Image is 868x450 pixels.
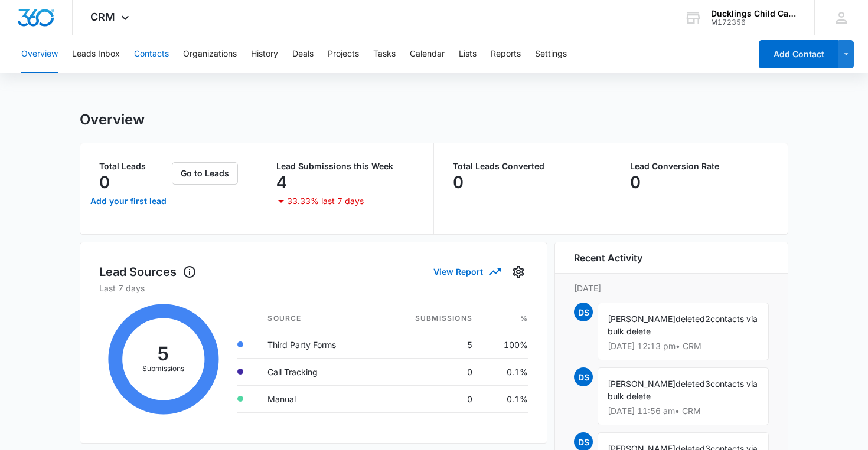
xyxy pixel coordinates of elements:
[72,35,120,73] button: Leads Inbox
[705,314,710,324] span: 2
[21,35,58,73] button: Overview
[711,9,797,18] div: account name
[378,358,482,385] td: 0
[99,263,197,281] h1: Lead Sources
[453,162,592,170] p: Total Leads Converted
[172,162,238,185] button: Go to Leads
[676,314,705,324] span: deleted
[574,251,642,265] h6: Recent Activity
[134,35,169,73] button: Contacts
[630,162,769,170] p: Lead Conversion Rate
[80,111,145,129] h1: Overview
[287,197,364,205] p: 33.33% last 7 days
[608,314,676,324] span: [PERSON_NAME]
[251,35,278,73] button: History
[574,367,593,386] span: DS
[509,262,528,281] button: Settings
[482,331,528,358] td: 100%
[87,187,169,215] a: Add your first lead
[378,331,482,358] td: 5
[535,35,567,73] button: Settings
[630,173,641,192] p: 0
[99,173,110,192] p: 0
[608,379,676,389] span: [PERSON_NAME]
[90,11,115,23] span: CRM
[328,35,359,73] button: Projects
[608,342,759,350] p: [DATE] 12:13 pm • CRM
[574,282,769,294] p: [DATE]
[373,35,396,73] button: Tasks
[378,306,482,331] th: Submissions
[258,385,377,412] td: Manual
[676,379,705,389] span: deleted
[482,358,528,385] td: 0.1%
[433,261,500,282] button: View Report
[258,331,377,358] td: Third Party Forms
[759,40,838,68] button: Add Contact
[276,173,287,192] p: 4
[378,385,482,412] td: 0
[276,162,415,170] p: Lead Submissions this Week
[292,35,314,73] button: Deals
[705,379,710,389] span: 3
[410,35,445,73] button: Calendar
[172,168,238,178] a: Go to Leads
[99,282,528,294] p: Last 7 days
[491,35,521,73] button: Reports
[459,35,477,73] button: Lists
[183,35,237,73] button: Organizations
[711,18,797,27] div: account id
[453,173,464,192] p: 0
[258,358,377,385] td: Call Tracking
[258,306,377,331] th: Source
[482,385,528,412] td: 0.1%
[608,407,759,415] p: [DATE] 11:56 am • CRM
[574,303,593,321] span: DS
[482,306,528,331] th: %
[99,162,169,170] p: Total Leads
